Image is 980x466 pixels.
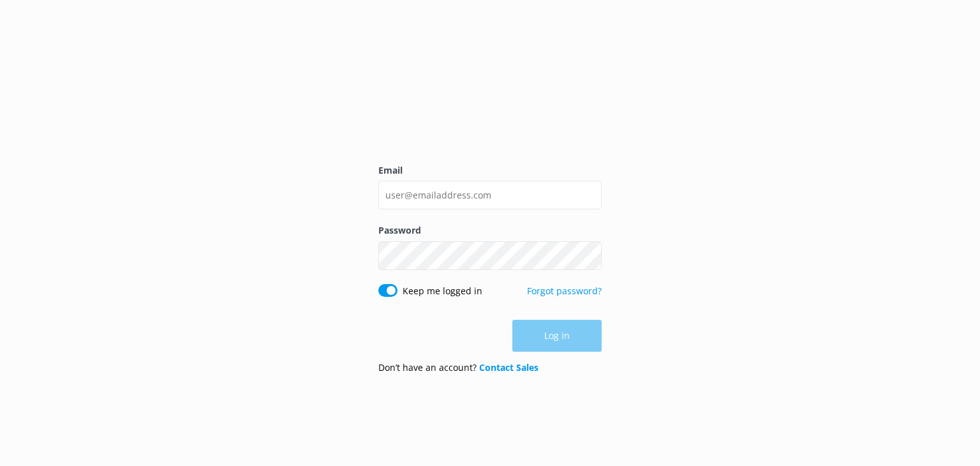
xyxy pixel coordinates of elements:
[378,181,602,209] input: user@emailaddress.com
[378,163,602,177] label: Email
[378,223,602,237] label: Password
[479,361,538,373] a: Contact Sales
[378,361,538,375] p: Don’t have an account?
[403,284,482,298] label: Keep me logged in
[527,285,602,297] a: Forgot password?
[576,243,602,268] button: Show password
